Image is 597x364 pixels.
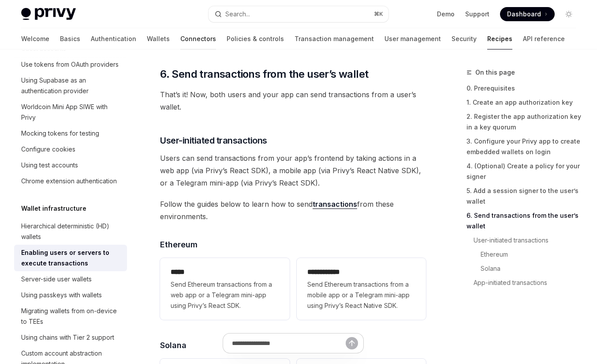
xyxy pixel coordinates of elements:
[481,262,583,276] a: Solana
[466,134,583,159] a: 3. Configure your Privy app to create embedded wallets on login
[180,28,216,49] a: Connectors
[21,176,117,186] div: Chrome extension authentication
[21,221,122,242] div: Hierarchical deterministic (HD) wallets
[160,88,426,113] span: That’s it! Now, both users and your app can send transactions from a user’s wallet.
[14,287,127,303] a: Using passkeys with wallets
[466,184,583,209] a: 5. Add a session signer to the user’s wallet
[465,10,489,19] a: Support
[21,332,114,343] div: Using chains with Tier 2 support
[437,10,455,19] a: Demo
[21,274,92,284] div: Server-side user wallets
[60,28,80,49] a: Basics
[487,28,512,49] a: Recipes
[475,67,515,78] span: On this page
[562,7,576,21] button: Toggle dark mode
[21,160,78,171] div: Using test accounts
[466,159,583,184] a: 4. (Optional) Create a policy for your signer
[466,95,583,110] a: 1. Create an app authorization key
[14,72,127,99] a: Using Supabase as an authentication provider
[21,290,102,300] div: Using passkeys with wallets
[14,303,127,330] a: Migrating wallets from on-device to TEEs
[21,247,122,269] div: Enabling users or servers to execute transactions
[21,128,99,139] div: Mocking tokens for testing
[474,233,583,247] a: User-initiated transactions
[14,157,127,173] a: Using test accounts
[313,200,357,209] a: transactions
[160,258,289,320] a: *****Send Ethereum transactions from a web app or a Telegram mini-app using Privy’s React SDK.
[21,8,76,20] img: light logo
[295,28,374,49] a: Transaction management
[160,134,267,147] span: User-initiated transactions
[466,110,583,134] a: 2. Register the app authorization key in a key quorum
[14,99,127,125] a: Worldcoin Mini App SIWE with Privy
[21,144,75,155] div: Configure cookies
[14,245,127,271] a: Enabling users or servers to execute transactions
[21,59,119,70] div: Use tokens from OAuth providers
[160,198,426,223] span: Follow the guides below to learn how to send from these environments.
[14,141,127,157] a: Configure cookies
[209,6,389,22] button: Search...⌘K
[225,9,250,19] div: Search...
[160,67,368,81] span: 6. Send transactions from the user’s wallet
[451,28,477,49] a: Security
[307,279,415,311] span: Send Ethereum transactions from a mobile app or a Telegram mini-app using Privy’s React Native SDK.
[481,247,583,262] a: Ethereum
[466,209,583,233] a: 6. Send transactions from the user’s wallet
[171,279,279,311] span: Send Ethereum transactions from a web app or a Telegram mini-app using Privy’s React SDK.
[91,28,136,49] a: Authentication
[21,306,122,327] div: Migrating wallets from on-device to TEEs
[160,239,198,250] span: Ethereum
[384,28,441,49] a: User management
[14,57,127,72] a: Use tokens from OAuth providers
[21,102,122,123] div: Worldcoin Mini App SIWE with Privy
[466,81,583,95] a: 0. Prerequisites
[523,28,565,49] a: API reference
[14,125,127,141] a: Mocking tokens for testing
[297,258,426,320] a: **** **** **Send Ethereum transactions from a mobile app or a Telegram mini-app using Privy’s Rea...
[14,218,127,245] a: Hierarchical deterministic (HD) wallets
[21,28,49,49] a: Welcome
[21,75,122,96] div: Using Supabase as an authentication provider
[21,203,86,214] h5: Wallet infrastructure
[500,7,555,21] a: Dashboard
[160,152,426,189] span: Users can send transactions from your app’s frontend by taking actions in a web app (via Privy’s ...
[227,28,284,49] a: Policies & controls
[14,330,127,345] a: Using chains with Tier 2 support
[147,28,170,49] a: Wallets
[374,11,383,18] span: ⌘ K
[14,173,127,189] a: Chrome extension authentication
[346,337,358,349] button: Send message
[474,276,583,290] a: App-initiated transactions
[507,10,541,19] span: Dashboard
[14,271,127,287] a: Server-side user wallets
